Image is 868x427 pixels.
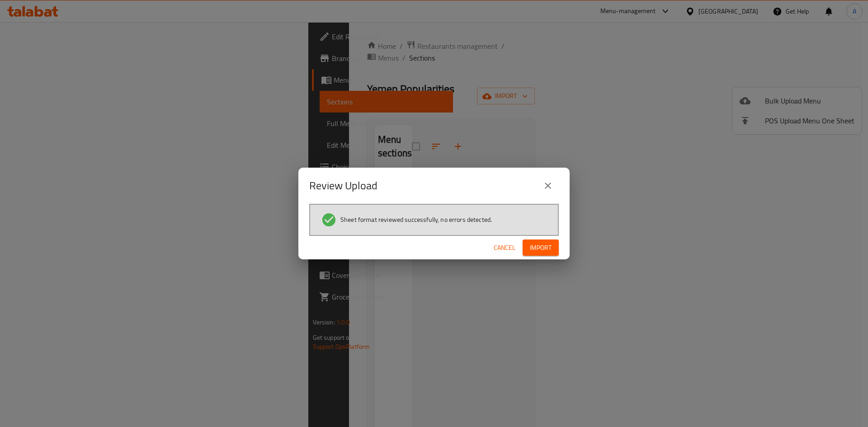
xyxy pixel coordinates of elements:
[309,178,377,193] h2: Review Upload
[494,242,515,253] span: Cancel
[523,239,559,256] button: Import
[537,175,559,197] button: close
[490,239,519,256] button: Cancel
[340,215,492,224] span: Sheet format reviewed successfully, no errors detected.
[530,242,552,253] span: Import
